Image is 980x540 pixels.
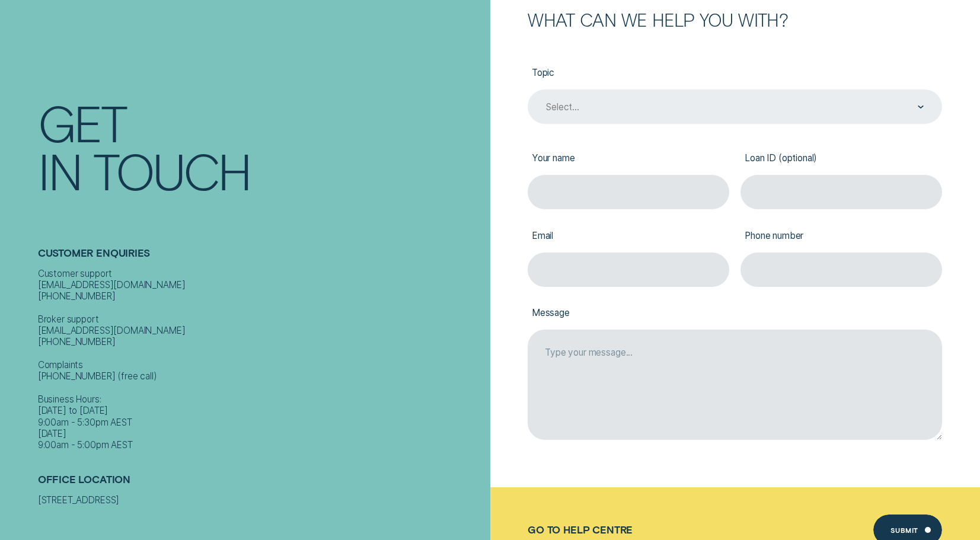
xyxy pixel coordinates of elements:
[38,98,126,146] div: Get
[528,524,633,536] a: Go to Help Centre
[740,221,942,252] label: Phone number
[546,101,579,113] div: Select...
[528,57,942,89] label: Topic
[38,474,484,494] h2: Office Location
[38,146,81,194] div: In
[38,98,484,194] h1: Get In Touch
[528,298,942,330] label: Message
[528,143,729,175] label: Your name
[38,268,484,451] div: Customer support [EMAIL_ADDRESS][DOMAIN_NAME] [PHONE_NUMBER] Broker support [EMAIL_ADDRESS][DOMAI...
[93,146,250,194] div: Touch
[38,247,484,268] h2: Customer Enquiries
[38,494,484,506] div: [STREET_ADDRESS]
[740,143,942,175] label: Loan ID (optional)
[528,11,942,28] h2: What can we help you with?
[528,221,729,252] label: Email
